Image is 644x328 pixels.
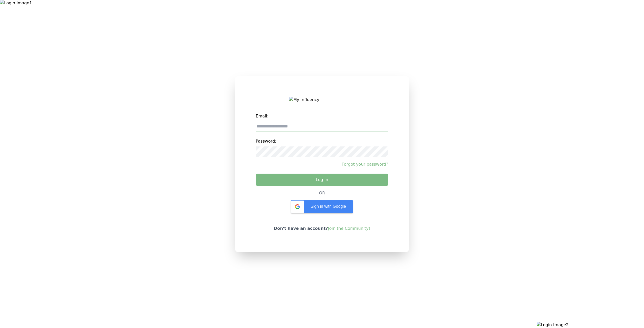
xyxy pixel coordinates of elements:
[256,136,388,146] label: Password:
[274,225,370,232] p: Don't have an account?
[537,322,644,328] img: Login Image2
[328,226,370,231] a: Join the Community!
[319,190,325,196] div: OR
[256,161,388,167] a: Forgot your password?
[256,174,388,186] button: Log in
[256,111,388,121] label: Email:
[289,97,355,103] img: My Influency
[311,204,346,208] span: Sign in with Google
[291,200,353,213] div: Sign in with Google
